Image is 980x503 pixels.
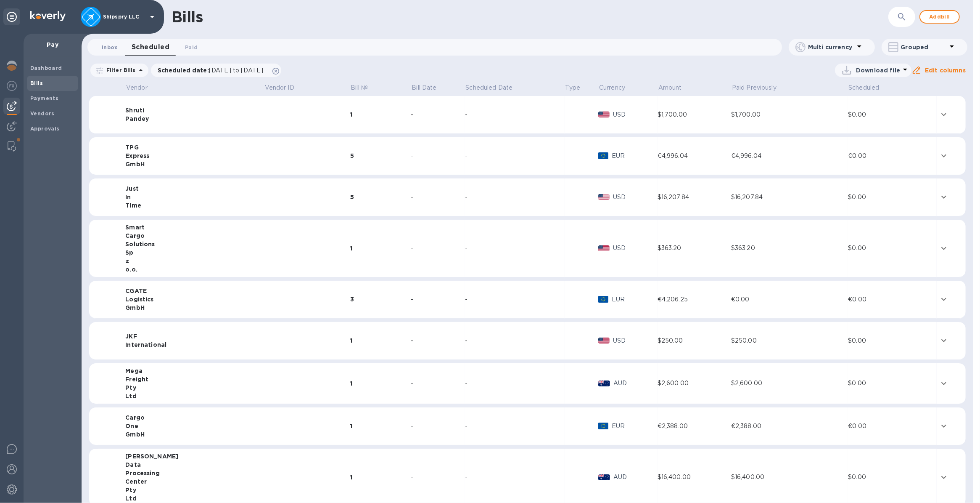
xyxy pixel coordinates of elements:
img: Foreign exchange [7,81,17,91]
div: - [411,152,465,160]
div: - [465,295,565,304]
div: Center [125,477,264,486]
span: Vendor ID [265,83,305,92]
div: €4,206.25 [658,295,731,304]
div: 5 [350,193,411,201]
div: Cargo [125,232,264,240]
img: USD [598,194,610,200]
button: expand row [938,108,950,121]
h1: Bills [172,8,203,26]
div: $0.00 [848,473,937,482]
p: Multi currency [808,43,854,51]
p: USD [613,244,658,253]
p: Vendor [126,83,148,92]
div: o.o. [125,265,264,274]
p: Bill № [351,83,368,92]
span: Paid [185,43,198,52]
div: $0.00 [848,336,937,345]
p: Currency [599,83,625,92]
div: $0.00 [848,193,937,202]
p: Type [565,83,581,92]
p: USD [613,110,658,119]
div: $16,400.00 [658,473,731,482]
div: $2,600.00 [731,379,848,388]
div: - [411,473,465,482]
div: $363.20 [731,244,848,253]
p: Filter Bills [103,67,136,74]
div: GmbH [125,303,264,312]
div: z [125,257,264,265]
p: Grouped [901,43,947,51]
div: $0.00 [848,110,937,119]
div: 1 [350,379,411,388]
p: Scheduled Date [466,83,513,92]
button: expand row [938,334,950,347]
div: Processing [125,469,264,477]
p: Bill Date [412,83,436,92]
div: Ltd [125,392,264,400]
p: Scheduled date : [158,66,268,75]
img: USD [598,245,610,251]
b: Payments [30,95,58,101]
button: expand row [938,242,950,255]
b: Dashboard [30,65,62,71]
div: Shruti [125,106,264,114]
div: $363.20 [658,244,731,253]
p: Pay [30,40,75,49]
div: €0.00 [731,295,848,304]
div: - [465,244,565,253]
div: Solutions [125,240,264,248]
div: Pandey [125,114,264,123]
div: Pty [125,383,264,392]
div: Scheduled date:[DATE] to [DATE] [151,64,282,77]
u: Edit columns [925,67,966,74]
div: $16,207.84 [731,193,848,202]
div: Sp [125,248,264,257]
div: €4,996.04 [731,152,848,160]
div: $0.00 [848,379,937,388]
div: Freight [125,375,264,383]
div: €0.00 [848,422,937,431]
div: GmbH [125,160,264,168]
div: €2,388.00 [658,422,731,431]
div: International [125,341,264,349]
div: [PERSON_NAME] [125,452,264,460]
div: - [411,295,465,304]
p: Scheduled [849,83,880,92]
img: Logo [30,11,66,21]
div: €4,996.04 [658,152,731,160]
div: 1 [350,110,411,119]
div: - [465,422,565,431]
div: - [465,152,565,160]
span: Scheduled [132,41,169,53]
img: AUD [598,381,610,386]
div: Express [125,152,264,160]
div: - [465,473,565,482]
b: Approvals [30,125,60,132]
span: Scheduled [849,83,890,92]
div: - [465,336,565,345]
div: GmbH [125,430,264,439]
div: $250.00 [731,336,848,345]
div: CGATE [125,287,264,295]
div: Ltd [125,494,264,503]
div: Time [125,201,264,210]
div: - [411,244,465,253]
p: AUD [613,379,658,388]
b: Vendors [30,110,55,117]
button: Addbill [919,10,960,24]
div: Smart [125,223,264,232]
p: Shipspry LLC [103,14,145,20]
div: In [125,193,264,201]
div: 1 [350,336,411,345]
p: Download file [856,66,900,75]
div: 3 [350,295,411,303]
p: USD [613,336,658,345]
div: Mega [125,367,264,375]
button: expand row [938,149,950,162]
div: - [411,422,465,431]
